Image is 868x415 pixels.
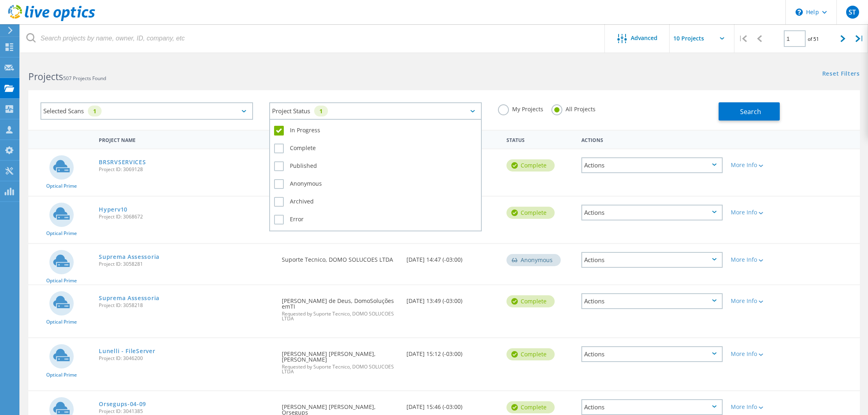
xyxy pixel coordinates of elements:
label: Error [274,215,477,224]
div: 1 [314,106,328,116]
a: Orsegups-04-09 [99,401,146,407]
label: Published [274,161,477,171]
span: Requested by Suporte Tecnico, DOMO SOLUCOES LTDA [282,364,398,374]
div: [DATE] 15:12 (-03:00) [402,338,502,365]
div: [PERSON_NAME] de Deus, DomoSoluções emTI [278,285,402,329]
div: Complete [506,159,555,172]
div: [DATE] 13:49 (-03:00) [402,285,502,312]
div: Suporte Tecnico, DOMO SOLUCOES LTDA [278,244,402,271]
div: Actions [581,252,723,268]
div: | [734,24,751,53]
label: Archived [274,197,477,207]
a: Live Optics Dashboard [8,17,95,23]
div: [PERSON_NAME] [PERSON_NAME], [PERSON_NAME] [278,338,402,382]
div: Project Name [95,132,278,147]
div: Selected Scans [40,102,253,120]
div: 1 [88,106,102,116]
div: Actions [581,205,723,220]
div: More Info [731,210,789,215]
span: of 51 [808,36,819,42]
div: Actions [581,293,723,309]
span: Project ID: 3046200 [99,356,274,361]
span: Optical Prime [46,184,77,188]
div: Status [502,132,577,147]
span: Requested by Suporte Tecnico, DOMO SOLUCOES LTDA [282,311,398,321]
div: More Info [731,404,789,410]
div: More Info [731,351,789,357]
span: Advanced [631,35,657,41]
button: Search [719,102,780,121]
div: Project Status [269,102,482,120]
span: Optical Prime [46,320,77,324]
span: Project ID: 3041385 [99,409,274,414]
a: Hyperv10 [99,207,128,212]
div: Complete [506,295,555,307]
svg: \n [796,8,803,16]
span: Project ID: 3068672 [99,214,274,219]
div: Actions [581,399,723,415]
label: Complete [274,144,477,153]
div: More Info [731,162,789,168]
div: [DATE] 14:47 (-03:00) [402,244,502,271]
span: Search [740,107,761,116]
div: Actions [577,132,727,147]
label: Anonymous [274,179,477,189]
a: Suprema Assessoria [99,254,160,260]
div: Anonymous [506,254,561,266]
span: Project ID: 3058281 [99,262,274,267]
div: Actions [581,157,723,173]
a: BRSRVSERVICES [99,159,146,165]
div: Actions [581,346,723,362]
div: Complete [506,401,555,413]
b: Projects [28,70,63,83]
span: Project ID: 3058218 [99,303,274,308]
label: In Progress [274,126,477,136]
span: Optical Prime [46,231,77,236]
div: More Info [731,298,789,304]
span: Optical Prime [46,373,77,377]
label: All Projects [551,104,596,112]
input: Search projects by name, owner, ID, company, etc [20,24,605,53]
span: Project ID: 3069128 [99,167,274,172]
div: Complete [506,207,555,219]
div: | [851,24,868,53]
span: Optical Prime [46,278,77,283]
a: Reset Filters [822,71,860,78]
div: More Info [731,257,789,263]
span: 507 Projects Found [63,75,106,82]
span: ST [849,9,856,15]
label: My Projects [498,104,543,112]
div: Complete [506,348,555,360]
a: Lunelli - FileServer [99,348,155,354]
a: Suprema Assessoria [99,295,160,301]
